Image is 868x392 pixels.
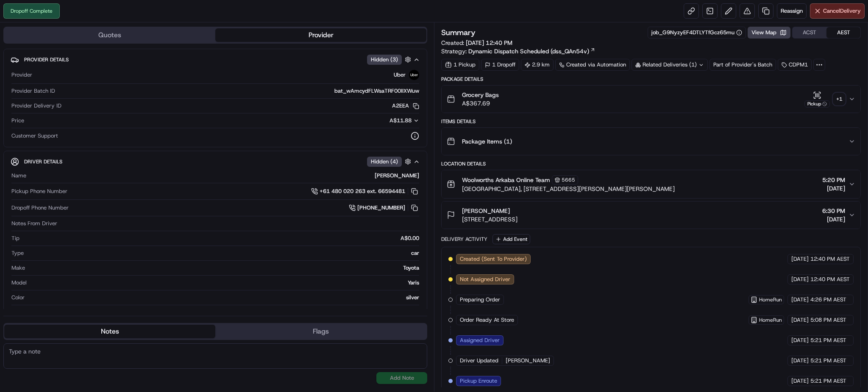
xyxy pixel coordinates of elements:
[468,47,589,55] span: Dynamic Dispatch Scheduled (dss_QAn54v)
[394,71,406,79] span: Uber
[4,28,215,42] button: Quotes
[833,93,845,105] div: + 1
[409,70,419,80] img: uber-new-logo.jpeg
[462,99,499,108] span: A$367.69
[521,59,554,71] div: 2.9 km
[460,316,514,324] span: Order Ready At Store
[442,86,860,113] button: Grocery BagsA$367.69Pickup+1
[23,235,419,242] div: A$0.00
[462,185,675,193] span: [GEOGRAPHIC_DATA], [STREET_ADDRESS][PERSON_NAME][PERSON_NAME]
[810,357,846,364] span: 5:21 PM AEST
[460,337,500,344] span: Assigned Driver
[441,59,479,71] div: 1 Pickup
[11,102,61,110] span: Provider Delivery ID
[11,52,420,66] button: Provider DetailsHidden (3)
[462,176,550,184] span: Woolworths Arkaba Online Team
[441,29,476,36] h3: Summary
[791,337,809,344] span: [DATE]
[759,296,782,303] span: HomeRun
[389,117,412,124] span: A$11.88
[28,294,419,301] div: silver
[441,236,487,243] div: Delivery Activity
[651,29,742,36] button: job_G9NyzyEF4DTLYTfGcz65mu
[345,117,419,124] button: A$11.88
[804,91,830,108] button: Pickup
[24,158,62,165] span: Driver Details
[791,316,809,324] span: [DATE]
[11,204,69,212] span: Dropoff Phone Number
[793,27,826,38] button: ACST
[371,158,398,166] span: Hidden ( 4 )
[822,215,845,224] span: [DATE]
[24,56,69,63] span: Provider Details
[791,255,809,263] span: [DATE]
[506,357,550,364] span: [PERSON_NAME]
[367,156,413,167] button: Hidden (4)
[804,100,830,108] div: Pickup
[441,76,861,83] div: Package Details
[441,39,512,47] span: Created:
[371,56,398,63] span: Hidden ( 3 )
[791,296,809,304] span: [DATE]
[822,176,845,184] span: 5:20 PM
[27,249,419,257] div: car
[562,177,575,183] span: 5665
[311,187,419,196] a: +61 480 020 263 ext. 66594481
[442,170,860,198] button: Woolworths Arkaba Online Team5665[GEOGRAPHIC_DATA], [STREET_ADDRESS][PERSON_NAME][PERSON_NAME]5:2...
[11,294,25,301] span: Color
[11,264,25,272] span: Make
[462,207,510,215] span: [PERSON_NAME]
[555,59,630,71] a: Created via Automation
[357,204,405,212] span: [PHONE_NUMBER]
[11,249,24,257] span: Type
[11,172,26,179] span: Name
[460,296,500,304] span: Preparing Order
[460,377,497,385] span: Pickup Enroute
[810,3,865,19] button: CancelDelivery
[810,377,846,385] span: 5:21 PM AEST
[392,102,419,110] button: A2EEA
[4,325,215,338] button: Notes
[442,202,860,229] button: [PERSON_NAME][STREET_ADDRESS]6:30 PM[DATE]
[466,39,512,47] span: [DATE] 12:40 PM
[441,160,861,167] div: Location Details
[468,47,595,55] a: Dynamic Dispatch Scheduled (dss_QAn54v)
[822,184,845,193] span: [DATE]
[748,27,790,39] button: View Map
[442,128,860,155] button: Package Items (1)
[28,264,419,272] div: Toyota
[11,235,19,242] span: Tip
[826,27,860,38] button: AEST
[481,59,519,71] div: 1 Dropoff
[367,54,413,65] button: Hidden (3)
[810,337,846,344] span: 5:21 PM AEST
[11,87,55,95] span: Provider Batch ID
[11,71,32,79] span: Provider
[460,255,527,263] span: Created (Sent To Provider)
[462,91,499,99] span: Grocery Bags
[349,203,419,213] a: [PHONE_NUMBER]
[334,87,419,95] span: bat_wAmcydFLWsaTRF00IIXWuw
[460,276,510,283] span: Not Assigned Driver
[11,309,67,316] span: License Plate Number
[759,317,782,323] span: HomeRun
[492,234,530,244] button: Add Event
[11,155,420,168] button: Driver DetailsHidden (4)
[823,7,861,15] span: Cancel Delivery
[11,220,57,227] span: Notes From Driver
[320,188,405,195] span: +61 480 020 263 ext. 66594481
[30,279,419,287] div: Yaris
[462,137,512,146] span: Package Items ( 1 )
[11,188,67,195] span: Pickup Phone Number
[11,279,27,287] span: Model
[781,7,803,15] span: Reassign
[791,276,809,283] span: [DATE]
[30,172,419,179] div: [PERSON_NAME]
[791,357,809,364] span: [DATE]
[11,117,24,124] span: Price
[462,215,517,224] span: [STREET_ADDRESS]
[810,316,846,324] span: 5:08 PM AEST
